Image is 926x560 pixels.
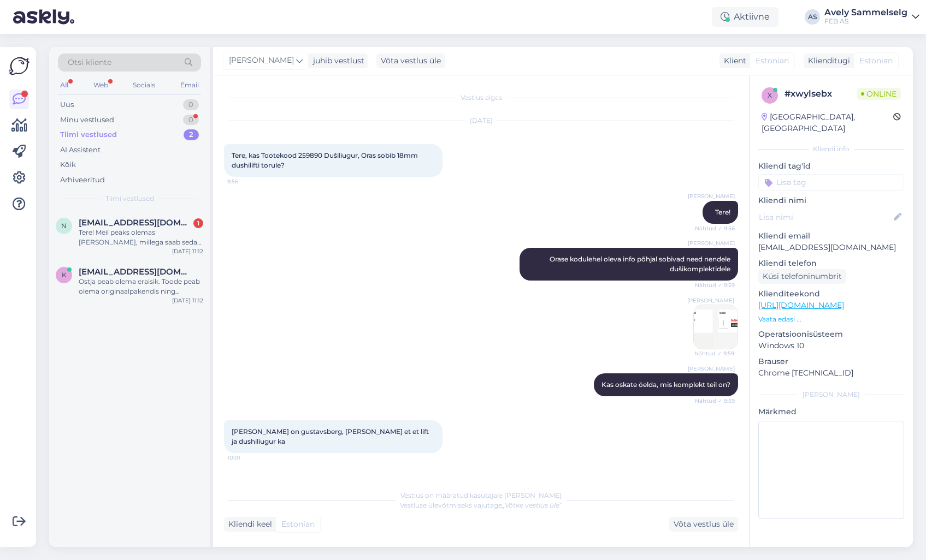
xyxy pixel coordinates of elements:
[227,454,268,462] span: 10:01
[694,224,735,233] span: Nähtud ✓ 9:56
[79,267,192,277] span: keavakodu@gmail.com
[715,208,730,216] span: Tere!
[193,218,203,228] div: 1
[550,255,732,273] span: Orase kodulehel oleva info põhjal sobivad need nendele dušikomplektidele
[60,175,105,186] div: Arhiveeritud
[758,356,904,367] p: Brauser
[758,288,904,300] p: Klienditeekond
[693,349,734,358] span: Nähtud ✓ 9:59
[232,427,430,445] span: [PERSON_NAME] on gustavsberg, [PERSON_NAME] et et lift ja dushiliugur ka
[172,296,203,305] div: [DATE] 11:12
[859,55,893,67] span: Estonian
[60,129,117,140] div: Tiimi vestlused
[687,296,734,305] span: [PERSON_NAME]
[172,247,203,255] div: [DATE] 11:12
[131,78,157,92] div: Socials
[184,129,199,140] div: 2
[229,55,294,67] span: [PERSON_NAME]
[824,17,907,26] div: FEB AS
[688,365,735,373] span: [PERSON_NAME]
[756,55,789,67] span: Estonian
[805,9,820,25] div: AS
[719,55,746,67] div: Klient
[601,380,730,389] span: Kas oskate öelda, mis komplekt teil on?
[60,145,101,156] div: AI Assistent
[58,78,70,92] div: All
[79,218,192,228] span: Naprimer1@gmail.com
[758,160,904,172] p: Kliendi tag'id
[68,57,111,68] span: Otsi kliente
[758,340,904,352] p: Windows 10
[758,269,846,284] div: Küsi telefoninumbrit
[376,53,445,68] div: Võta vestlus üle
[224,93,738,103] div: Vestlus algas
[183,99,199,110] div: 0
[688,192,735,200] span: [PERSON_NAME]
[758,367,904,379] p: Chrome [TECHNICAL_ID]
[60,99,74,110] div: Uus
[60,115,114,126] div: Minu vestlused
[824,8,919,26] a: Avely SammelselgFEB AS
[183,115,199,126] div: 0
[804,55,850,67] div: Klienditugi
[178,78,201,92] div: Email
[61,222,67,230] span: N
[669,517,738,532] div: Võta vestlus üle
[91,78,110,92] div: Web
[758,314,904,324] p: Vaata edasi ...
[62,271,67,279] span: k
[224,519,272,530] div: Kliendi keel
[60,159,76,170] div: Kõik
[502,501,562,509] i: „Võtke vestlus üle”
[758,174,904,190] input: Lisa tag
[79,277,203,296] div: Ostja peab olema eraisik. Toode peab olema originaalpakendis ning kasutamata. Toodet saab tagasta...
[9,56,30,76] img: Askly Logo
[758,230,904,242] p: Kliendi email
[758,195,904,206] p: Kliendi nimi
[688,239,735,247] span: [PERSON_NAME]
[105,194,154,204] span: Tiimi vestlused
[758,242,904,253] p: [EMAIL_ADDRESS][DOMAIN_NAME]
[232,151,420,169] span: Tere, kas Tootekood 259890 Dušiliugur, Oras sobib 18mm dushilifti torule?
[785,87,857,100] div: # xwylsebx
[281,519,315,530] span: Estonian
[79,228,203,247] div: Tere! Meil peaks olemas [PERSON_NAME], millega saab seda välja arvutada saab. Natuke läheb aega, ...
[694,281,735,289] span: Nähtud ✓ 9:59
[768,91,772,99] span: x
[400,501,562,509] span: Vestluse ülevõtmiseks vajutage
[694,397,735,405] span: Nähtud ✓ 9:59
[759,211,892,223] input: Lisa nimi
[758,258,904,269] p: Kliendi telefon
[227,177,268,186] span: 9:56
[857,88,901,100] span: Online
[400,491,562,499] span: Vestlus on määratud kasutajale [PERSON_NAME]
[762,111,893,134] div: [GEOGRAPHIC_DATA], [GEOGRAPHIC_DATA]
[758,406,904,418] p: Märkmed
[712,7,778,27] div: Aktiivne
[224,116,738,126] div: [DATE]
[758,329,904,340] p: Operatsioonisüsteem
[758,144,904,154] div: Kliendi info
[758,390,904,400] div: [PERSON_NAME]
[309,55,364,67] div: juhib vestlust
[694,305,738,349] img: Attachment
[758,300,844,310] a: [URL][DOMAIN_NAME]
[824,8,907,17] div: Avely Sammelselg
